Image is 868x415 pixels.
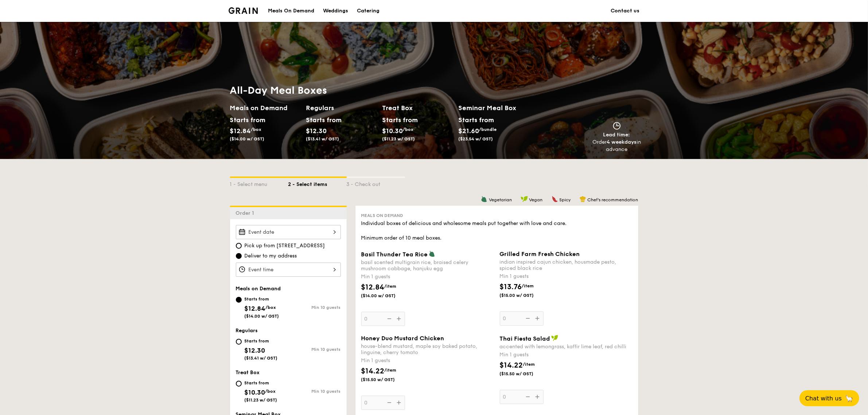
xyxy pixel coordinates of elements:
[459,127,479,135] span: $21.60
[288,347,341,352] div: Min 10 guests
[361,357,494,364] div: Min 1 guests
[500,351,632,358] div: Min 1 guests
[385,368,397,373] span: /item
[611,122,622,130] img: icon-clock.2db775ea.svg
[385,284,397,289] span: /item
[382,136,415,141] span: ($11.23 w/ GST)
[236,339,242,345] input: Starts from$12.30($13.41 w/ GST)Min 10 guests
[306,136,339,141] span: ($13.41 w/ GST)
[500,283,522,291] span: $13.76
[229,7,258,14] img: Grain
[481,196,487,202] img: icon-vegetarian.fe4039eb.svg
[459,115,494,125] div: Starts from
[245,305,266,313] span: $12.84
[607,139,637,145] strong: 4 weekdays
[361,213,404,218] span: Meals on Demand
[288,389,341,394] div: Min 10 guests
[382,127,403,135] span: $10.30
[500,371,549,377] span: ($15.50 w/ GST)
[306,103,377,113] h2: Regulars
[245,356,278,361] span: ($13.41 w/ GST)
[251,127,262,132] span: /box
[805,395,842,402] span: Chat with us
[230,127,251,135] span: $12.84
[500,251,580,257] span: Grilled Farm Fresh Chicken
[500,292,549,298] span: ($15.00 w/ GST)
[230,103,300,113] h2: Meals on Demand
[361,259,494,272] div: basil scented multigrain rice, braised celery mushroom cabbage, hanjuku egg
[288,178,347,188] div: 2 - Select items
[479,127,497,132] span: /bundle
[266,305,276,310] span: /box
[552,196,558,202] img: icon-spicy.37a8142b.svg
[500,361,523,370] span: $14.22
[229,7,258,14] a: Logotype
[230,84,535,97] h1: All-Day Meal Boxes
[230,136,265,141] span: ($14.00 w/ GST)
[236,263,341,277] input: Event time
[288,305,341,310] div: Min 10 guests
[245,380,277,386] div: Starts from
[521,196,528,202] img: icon-vegan.f8ff3823.svg
[245,388,265,396] span: $10.30
[529,197,543,202] span: Vegan
[489,197,512,202] span: Vegetarian
[361,283,385,292] span: $12.84
[361,293,411,299] span: ($14.00 w/ GST)
[306,115,339,125] div: Starts from
[459,103,535,113] h2: Seminar Meal Box
[245,242,325,249] span: Pick up from [STREET_ADDRESS]
[245,397,277,403] span: ($11.23 w/ GST)
[245,314,279,319] span: ($14.00 w/ GST)
[230,115,262,125] div: Starts from
[361,377,411,383] span: ($15.50 w/ GST)
[592,139,641,153] div: Order in advance
[361,343,494,356] div: house-blend mustard, maple soy baked potato, linguine, cherry tomato
[560,197,571,202] span: Spicy
[361,251,428,258] span: Basil Thunder Tea Rice
[230,178,288,188] div: 1 - Select menu
[522,283,534,288] span: /item
[236,369,260,376] span: Treat Box
[382,115,415,125] div: Starts from
[236,243,242,249] input: Pick up from [STREET_ADDRESS]
[236,253,242,259] input: Deliver to my address
[265,389,276,394] span: /box
[580,196,586,202] img: icon-chef-hat.a58ddaea.svg
[236,286,281,292] span: Meals on Demand
[403,127,414,132] span: /box
[236,327,258,334] span: Regulars
[500,335,550,342] span: Thai Fiesta Salad
[500,273,632,280] div: Min 1 guests
[382,103,453,113] h2: Treat Box
[361,335,444,342] span: Honey Duo Mustard Chicken
[361,220,632,242] div: Individual boxes of delicious and wholesome meals put together with love and care. Minimum order ...
[845,394,853,403] span: 🦙
[500,259,632,271] div: indian inspired cajun chicken, housmade pesto, spiced black rice
[361,367,385,376] span: $14.22
[236,297,242,303] input: Starts from$12.84/box($14.00 w/ GST)Min 10 guests
[588,197,638,202] span: Chef's recommendation
[245,338,278,344] div: Starts from
[306,127,327,135] span: $12.30
[236,225,341,239] input: Event date
[459,136,493,141] span: ($23.54 w/ GST)
[551,335,558,341] img: icon-vegan.f8ff3823.svg
[603,132,630,138] span: Lead time:
[429,251,435,257] img: icon-vegetarian.fe4039eb.svg
[245,346,265,354] span: $12.30
[245,296,279,302] div: Starts from
[236,210,257,216] span: Order 1
[236,381,242,387] input: Starts from$10.30/box($11.23 w/ GST)Min 10 guests
[799,390,859,406] button: Chat with us🦙
[500,344,632,350] div: accented with lemongrass, kaffir lime leaf, red chilli
[523,362,535,367] span: /item
[245,252,297,260] span: Deliver to my address
[361,273,494,280] div: Min 1 guests
[347,178,405,188] div: 3 - Check out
